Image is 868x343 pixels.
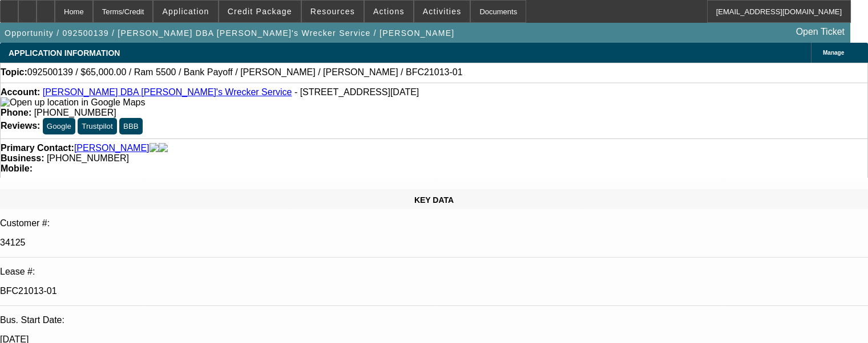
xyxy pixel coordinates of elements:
span: Application [162,7,209,16]
a: View Google Maps [1,97,145,107]
strong: Topic: [1,67,27,77]
img: Open up location in Google Maps [1,97,145,108]
strong: Business: [1,153,44,163]
span: Manage [823,50,844,56]
button: Credit Package [219,1,301,22]
span: Credit Package [228,7,292,16]
span: [PHONE_NUMBER] [34,108,116,117]
strong: Phone: [1,108,31,117]
button: Google [43,118,75,134]
strong: Mobile: [1,164,33,173]
span: [PHONE_NUMBER] [47,153,129,163]
button: Resources [302,1,364,22]
span: Actions [373,7,405,16]
button: Actions [365,1,413,22]
span: Opportunity / 092500139 / [PERSON_NAME] DBA [PERSON_NAME]'s Wrecker Service / [PERSON_NAME] [5,28,454,38]
button: Application [154,1,217,22]
span: APPLICATION INFORMATION [9,48,120,58]
strong: Reviews: [1,121,40,130]
a: [PERSON_NAME] DBA [PERSON_NAME]'s Wrecker Service [43,87,292,97]
button: Activities [414,1,470,22]
span: - [STREET_ADDRESS][DATE] [294,87,419,97]
span: 092500139 / $65,000.00 / Ram 5500 / Bank Payoff / [PERSON_NAME] / [PERSON_NAME] / BFC21013-01 [27,67,463,77]
strong: Primary Contact: [1,143,74,153]
button: Trustpilot [78,118,116,134]
span: Activities [423,7,462,16]
a: [PERSON_NAME] [74,143,150,153]
strong: Account: [1,87,40,97]
img: facebook-icon.png [150,143,159,153]
img: linkedin-icon.png [159,143,168,153]
a: Open Ticket [792,22,849,42]
button: BBB [119,118,143,134]
span: Resources [310,7,355,16]
span: KEY DATA [414,195,454,205]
